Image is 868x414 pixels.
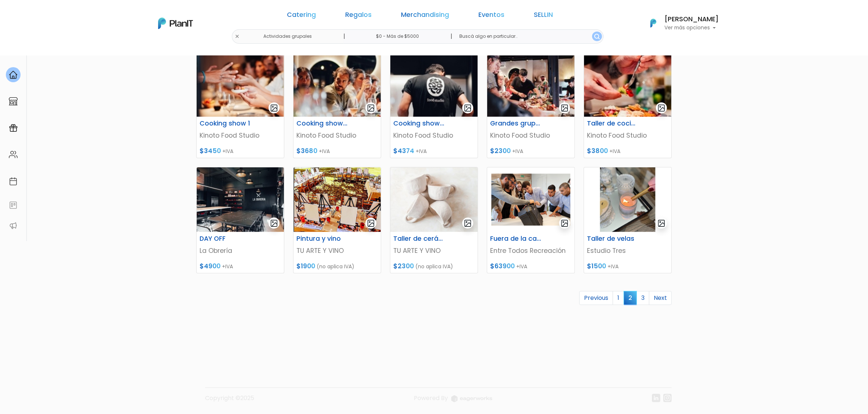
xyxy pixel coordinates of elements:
[112,110,125,119] i: insert_emoticon
[196,167,284,273] a: gallery-light DAY OFF La Obrería $4900 +IVA
[390,167,478,232] img: thumb_Captura_de_pantalla_2024-02-09_165939.jpg
[317,263,354,270] span: (no aplica IVA)
[200,246,281,255] p: La Obrería
[9,124,18,132] img: campaigns-02234683943229c281be62815700db0a1741e53638e28bf9629b52c665b00959.svg
[641,14,719,33] button: PlanIt Logo [PERSON_NAME] Ver más opciones
[222,148,233,155] span: +IVA
[584,167,671,232] img: thumb_WhatsApp_Image_2024-02-20_at_12.55.46.jpg
[200,262,220,270] span: $4900
[645,15,661,31] img: PlanIt Logo
[59,44,74,59] img: user_04fe99587a33b9844688ac17b531be2b.png
[296,131,378,140] p: Kinoto Food Studio
[235,34,240,39] img: close-6986928ebcb1d6c9903e3b54e860dbc4d054630f23adef3a32610726dff6a82b.svg
[367,104,375,112] img: gallery-light
[587,146,608,155] span: $3800
[587,246,668,255] p: Estudio Tres
[195,120,255,127] h6: Cooking show 1
[414,394,448,402] span: translation missing: es.layouts.footer.powered_by
[292,120,352,127] h6: Cooking show 2
[9,70,18,79] img: home-e721727adea9d79c4d83392d1f703f7f8bce08238fde08b1acbfd93340b81755.svg
[200,146,221,155] span: $3450
[200,131,281,140] p: Kinoto Food Studio
[38,112,112,119] span: ¡Escríbenos!
[534,12,553,21] a: SELLIN
[464,219,472,228] img: gallery-light
[486,120,546,127] h6: Grandes grupos
[9,150,18,159] img: people-662611757002400ad9ed0e3c099ab2801c6687ba6c219adb57efc949bc21e19d.svg
[114,56,125,67] i: keyboard_arrow_down
[451,395,492,402] img: logo_eagerworks-044938b0bf012b96b195e05891a56339191180c2d98ce7df62ca656130a436fa.svg
[587,131,668,140] p: Kinoto Food Studio
[9,97,18,106] img: marketplace-4ceaa7011d94191e9ded77b95e3339b90024bf715f7c57f8cf31f2d8c509eaba.svg
[583,235,643,243] h6: Taller de velas
[490,246,572,255] p: Entre Todos Recreación
[270,219,278,228] img: gallery-light
[345,12,372,21] a: Regalos
[389,120,449,127] h6: Cooking show 3
[19,44,129,59] div: J
[561,104,569,112] img: gallery-light
[583,120,643,127] h6: Taller de cocina
[584,167,672,273] a: gallery-light Taller de velas Estudio Tres $1500 +IVA
[196,52,284,158] a: gallery-light Cooking show 1 Kinoto Food Studio $3450 +IVA
[390,167,478,273] a: gallery-light Taller de cerámica TU ARTE Y VINO $2300 (no aplica IVA)
[296,262,315,270] span: $1900
[158,18,193,29] img: PlanIt Logo
[393,262,414,270] span: $2300
[664,25,719,30] p: Ver más opciones
[490,131,572,140] p: Kinoto Food Studio
[393,131,475,140] p: Kinoto Food Studio
[197,167,284,232] img: thumb_WhatsApp_Image_2023-11-15_at_13.00.19.jpeg
[490,262,515,270] span: $63900
[663,394,672,402] img: instagram-7ba2a2629254302ec2a9470e65da5de918c9f3c9a63008f8abed3140a32961bf.svg
[343,32,345,41] p: |
[293,52,381,158] a: gallery-light Cooking show 2 Kinoto Food Studio $3680 +IVA
[296,146,317,155] span: $3680
[293,167,381,273] a: gallery-light Pintura y vino TU ARTE Y VINO $1900 (no aplica IVA)
[26,59,47,66] strong: PLAN IT
[296,246,378,255] p: TU ARTE Y VINO
[195,235,255,243] h6: DAY OFF
[292,235,352,243] h6: Pintura y vino
[197,52,284,117] img: thumb_Captura_de_pantalla_2023-05-23_12144923.jpg
[9,201,18,210] img: feedback-78b5a0c8f98aac82b08bfc38622c3050aee476f2c9584af64705fc4e61158814.svg
[9,177,18,186] img: calendar-87d922413cdce8b2cf7b7f5f62616a5cf9e4887200fb71536465627b3292af00.svg
[486,235,546,243] h6: Fuera de la caja
[390,52,478,117] img: thumb_584.jpg
[561,219,569,228] img: gallery-light
[19,51,129,98] div: PLAN IT Ya probaste PlanitGO? Vas a poder automatizarlas acciones de todo el año. Escribinos para...
[487,52,575,117] img: thumb_123655465.jpg
[222,263,233,270] span: +IVA
[389,235,449,243] h6: Taller de cerámica
[9,221,18,230] img: partners-52edf745621dab592f3b2c58e3bca9d71375a7ef29c3b500c9f145b62cc070d4.svg
[464,104,472,112] img: gallery-light
[451,32,452,41] p: |
[270,104,278,112] img: gallery-light
[401,12,449,21] a: Merchandising
[414,394,492,408] a: Powered By
[487,167,575,232] img: thumb_Dise%C3%B1o_sin_t%C3%ADtulo_-_2025-02-17T110910.815.png
[393,146,414,155] span: $4374
[293,167,381,232] img: thumb_Captura_de_pantalla_2024-02-09_155453.png
[584,52,671,117] img: thumb_1212.jpg
[652,394,660,402] img: linkedin-cc7d2dbb1a16aff8e18f147ffe980d30ddd5d9e01409788280e63c91fc390ff4.svg
[293,52,381,117] img: thumb_5321.jpg
[490,146,511,155] span: $2300
[613,291,624,305] a: 1
[478,12,504,21] a: Eventos
[125,110,139,119] i: send
[487,167,575,273] a: gallery-light Fuera de la caja Entre Todos Recreación $63900 +IVA
[453,29,603,44] input: Buscá algo en particular..
[415,263,453,270] span: (no aplica IVA)
[657,219,666,228] img: gallery-light
[416,148,427,155] span: +IVA
[287,12,316,21] a: Catering
[579,291,613,305] a: Previous
[649,291,672,305] a: Next
[512,148,523,155] span: +IVA
[587,262,606,270] span: $1500
[367,219,375,228] img: gallery-light
[657,104,666,112] img: gallery-light
[393,246,475,255] p: TU ARTE Y VINO
[609,148,620,155] span: +IVA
